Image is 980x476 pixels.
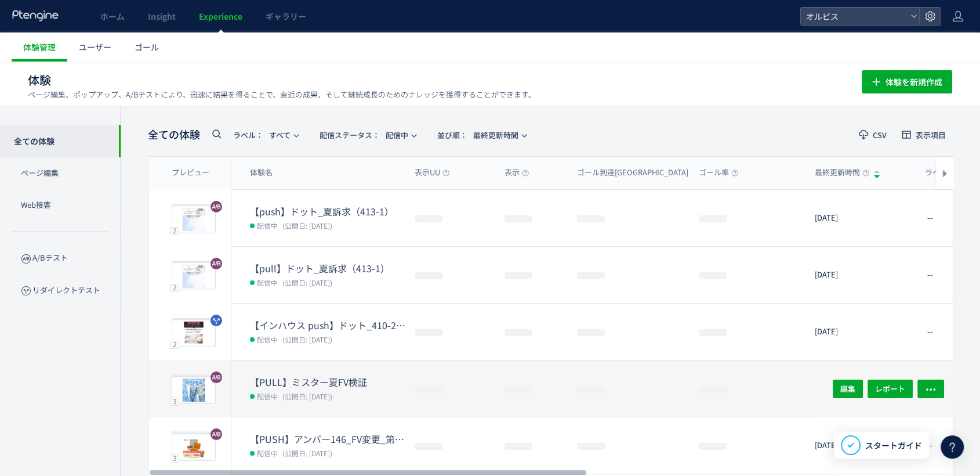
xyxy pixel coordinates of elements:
button: 表示項目 [894,125,953,144]
div: [DATE] [805,360,916,417]
span: ゴール到達[GEOGRAPHIC_DATA] [577,167,698,178]
div: [DATE] [805,247,916,303]
img: cb647fcb0925a13b28285e0ae747a3fc1752483548011.jpeg [172,320,215,347]
button: 体験を新規作成 [862,70,952,93]
span: (公開日: [DATE]) [282,221,332,230]
span: (公開日: [DATE]) [282,334,332,344]
dt: 【PUSH】アンバー146_FV変更_第二弾 [250,432,405,446]
span: CSV [873,131,887,139]
dt: 【インハウス push】ドット_410-20(記事)vs410-12(記事) [250,319,405,332]
h1: 体験 [28,72,836,89]
span: Insight [148,10,176,22]
img: 78bf97f79df73d157701016bb907b9e11755651173111.jpeg [172,206,215,233]
div: 2 [170,340,179,348]
span: 最終更新時間 [437,125,518,145]
button: 配信ステータス​：配信中 [312,125,423,144]
div: 3 [170,397,179,405]
span: 配信中 [257,333,278,345]
span: ゴール率 [699,167,738,178]
div: 3 [170,454,179,462]
dt: 【pull】ドット_夏訴求（413-1） [250,262,405,275]
span: ギャラリー [266,10,306,22]
p: ページ編集、ポップアップ、A/Bテストにより、迅速に結果を得ることで、直近の成果、そして継続成長のためのナレッジを獲得することができます。 [28,89,536,100]
span: スタートガイド [865,439,922,452]
span: ラベル： [233,129,263,140]
span: 体験名 [250,167,273,178]
span: (公開日: [DATE]) [282,448,332,458]
dt: 【PULL】ミスター夏FV検証 [250,376,405,389]
span: レポート [875,379,905,398]
img: 1132b7a5d0bb1f7892e0f96aaedbfb2c1755077051745.jpeg [172,434,215,460]
span: 全ての体験 [148,127,200,142]
span: 配信中 [257,219,278,231]
span: (公開日: [DATE]) [282,391,332,401]
span: (公開日: [DATE]) [282,277,332,287]
span: 並び順： [437,129,467,140]
span: 配信中 [320,125,408,145]
span: Experience [199,10,242,22]
span: ユーザー [79,41,111,53]
dt: 【push】ドット_夏訴求（413-1） [250,205,405,218]
span: 表示 [504,167,529,178]
button: 並び順：最終更新時間 [430,125,533,144]
span: ラベル [925,167,957,178]
span: 表示UU [415,167,449,178]
img: 78bf97f79df73d157701016bb907b9e11755650997413.jpeg [172,263,215,290]
div: [DATE] [805,304,916,360]
button: レポート [868,379,913,398]
div: [DATE] [805,190,916,246]
span: プレビュー [172,167,209,178]
span: すべて [233,125,291,145]
span: 配信ステータス​： [320,129,380,140]
span: 表示項目 [916,131,946,139]
span: 配信中 [257,390,278,402]
span: ゴール [135,41,159,53]
div: 2 [170,226,179,235]
span: 配信中 [257,276,278,288]
span: 最終更新時間 [815,167,869,178]
span: ホーム [100,10,125,22]
button: 編集 [833,379,863,398]
button: CSV [851,125,894,144]
span: 編集 [840,379,855,398]
span: 体験を新規作成 [885,70,942,93]
img: 5ac25d88a724073074c1e28f6834051a1755499461705.jpeg [172,377,215,403]
span: 体験管理 [23,41,56,53]
span: オルビス [803,8,906,25]
span: 配信中 [257,447,278,459]
div: 2 [170,283,179,291]
button: ラベル：すべて [226,125,305,144]
div: [DATE] [805,417,916,474]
